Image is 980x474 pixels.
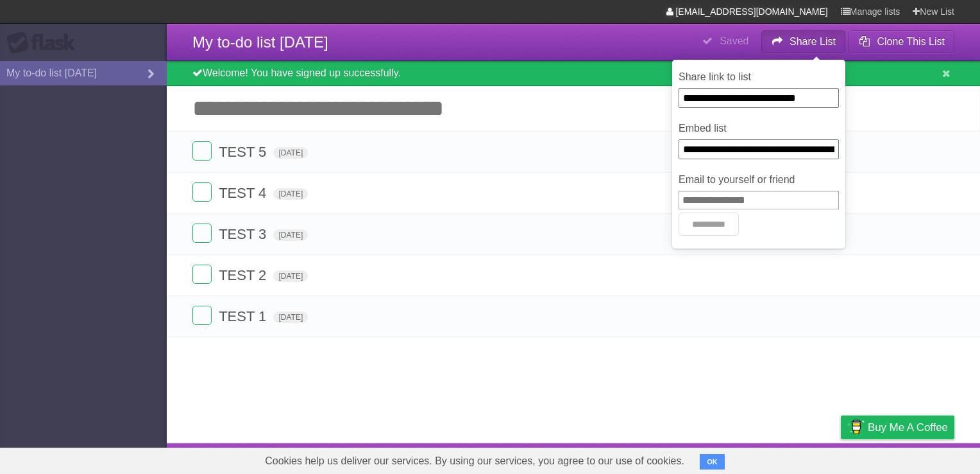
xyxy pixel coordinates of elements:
a: Terms [781,446,809,471]
label: Done [192,141,212,161]
span: [DATE] [273,229,308,241]
b: Saved [720,35,748,46]
div: Flask [6,31,83,55]
div: Welcome! You have signed up successfully. [167,61,980,86]
a: Developers [713,446,765,471]
span: TEST 5 [219,144,269,160]
label: Done [192,182,212,202]
span: My to-do list [DATE] [192,33,328,51]
span: TEST 3 [219,226,269,242]
label: Email to yourself or friend [679,172,839,188]
label: Done [192,265,212,284]
label: Embed list [679,121,839,136]
b: Clone This List [877,36,945,47]
button: Clone This List [849,30,954,53]
b: Share List [790,36,836,47]
span: TEST 4 [219,185,269,201]
span: TEST 1 [219,308,269,324]
button: OK [700,454,725,470]
span: [DATE] [273,188,308,200]
button: Share List [761,30,846,53]
span: [DATE] [273,147,308,159]
span: Buy me a coffee [868,416,948,439]
img: Buy me a coffee [847,416,865,438]
span: [DATE] [273,312,308,323]
a: Buy me a coffee [841,416,954,439]
label: Done [192,306,212,325]
span: [DATE] [273,270,308,282]
span: Cookies help us deliver our services. By using our services, you agree to our use of cookies. [252,448,697,474]
a: Suggest a feature [874,446,954,471]
label: Share link to list [679,69,839,85]
label: Done [192,224,212,243]
a: Privacy [824,446,857,471]
span: TEST 2 [219,267,269,283]
a: About [670,446,697,471]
